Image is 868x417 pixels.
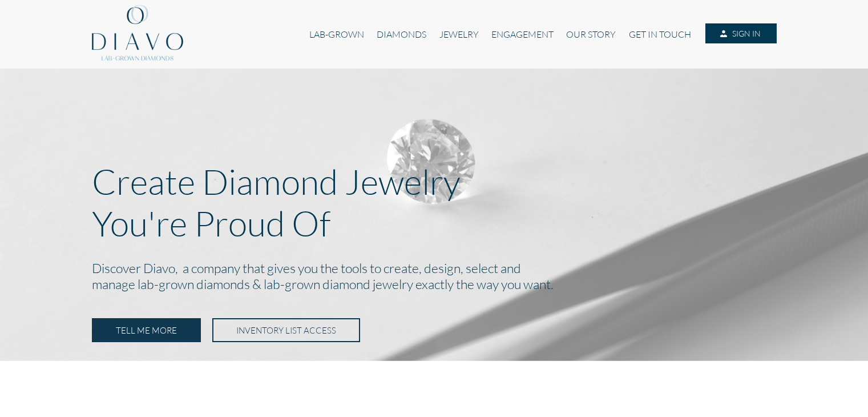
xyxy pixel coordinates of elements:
a: GET IN TOUCH [623,23,697,45]
a: SIGN IN [705,23,776,44]
a: DIAMONDS [370,23,433,45]
a: OUR STORY [560,23,622,45]
h2: Discover Diavo, a company that gives you the tools to create, design, select and manage lab-grown... [92,258,777,296]
p: Create Diamond Jewelry You're Proud Of [92,161,777,244]
a: LAB-GROWN [303,23,370,45]
a: TELL ME MORE [92,318,201,342]
a: INVENTORY LIST ACCESS [212,318,360,342]
a: JEWELRY [433,23,485,45]
a: ENGAGEMENT [485,23,560,45]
